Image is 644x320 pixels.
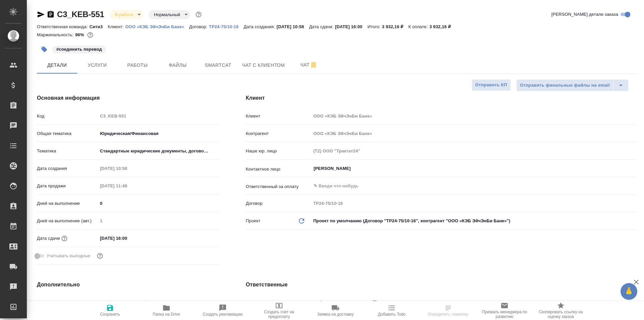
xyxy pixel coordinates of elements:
p: Контрагент [246,130,311,137]
p: #соединить перевод [56,46,102,53]
button: Нормальный [152,12,182,17]
p: Дней на выполнение (авт.) [37,218,98,224]
div: [PERSON_NAME] [332,299,380,307]
button: Добавить Todo [364,301,420,320]
div: Стандартные юридические документы, договоры, уставы [98,145,219,157]
p: Дата сдачи [37,235,60,242]
input: Пустое поле [311,129,637,138]
span: Заявка на доставку [317,312,354,317]
span: Сохранить [100,312,120,317]
input: Пустое поле [98,216,219,226]
h4: Ответственные [246,281,637,289]
span: Работы [121,61,154,70]
input: ✎ Введи что-нибудь [98,233,156,243]
button: Создать счет на предоплату [251,301,307,320]
span: Папка на Drive [153,312,180,317]
span: 🙏 [623,284,635,299]
button: Создать рекламацию [195,301,251,320]
p: Дата сдачи: [309,24,335,29]
h4: Клиент [246,94,637,102]
svg: Отписаться [310,61,318,69]
button: Сохранить [82,301,138,320]
button: Определить тематику [420,301,476,320]
span: Создать рекламацию [203,312,243,317]
p: Сити3 [90,24,108,29]
span: Скопировать ссылку на оценку заказа [537,310,585,319]
input: Пустое поле [311,111,637,121]
p: Дата продажи [37,183,98,189]
a: ТР24-75/10-16 [209,24,244,29]
span: Отправить финальные файлы на email [520,82,610,89]
span: Учитывать выходные [47,253,91,259]
div: split button [516,79,629,91]
h4: Основная информация [37,94,219,102]
p: [DATE] 16:00 [335,24,368,29]
p: Договор [246,200,311,207]
span: Файлы [162,61,194,70]
span: Призвать менеджера по развитию [480,310,529,319]
span: Чат с клиентом [242,61,285,70]
div: В работе [110,10,143,19]
button: Призвать менеджера по развитию [476,301,533,320]
button: Скопировать ссылку для ЯМессенджера [37,10,45,18]
button: Если добавить услуги и заполнить их объемом, то дата рассчитается автоматически [60,234,69,243]
button: Папка на Drive [138,301,195,320]
button: Добавить менеджера [313,295,329,311]
p: Клиентские менеджеры [246,301,311,307]
input: Пустое поле [98,164,156,173]
p: [DATE] 10:58 [277,24,309,29]
input: Пустое поле [311,146,637,156]
span: Добавить Todo [378,312,406,317]
span: Чат [293,61,325,69]
p: Путь на drive [37,300,98,306]
p: Дней на выполнение [37,200,98,207]
p: Итого: [367,24,382,29]
p: Дата создания: [244,24,276,29]
p: Клиент: [108,24,125,29]
div: Юридическая/Финансовая [98,128,219,139]
h4: Дополнительно [37,281,219,289]
button: Open [633,185,634,187]
span: [PERSON_NAME] детали заказа [551,11,618,18]
p: 3 932,16 ₽ [382,24,409,29]
span: Определить тематику [428,312,468,317]
p: Контактное лицо [246,166,311,173]
p: Клиент [246,113,311,120]
span: Создать счет на предоплату [255,310,303,319]
button: Скопировать ссылку на оценку заказа [533,301,589,320]
a: C3_KEB-551 [57,10,104,19]
p: Проект [246,218,261,224]
button: 🙏 [621,283,637,300]
p: Дата создания [37,165,98,172]
button: В работе [113,12,135,17]
button: Заявка на доставку [307,301,364,320]
button: Скопировать ссылку [47,10,55,18]
span: [PERSON_NAME] [332,300,373,307]
p: К оплате: [408,24,429,29]
button: Open [633,168,634,169]
span: Отправить КП [475,81,507,89]
p: Тематика [37,148,98,154]
p: Маржинальность: [37,32,75,37]
button: Выбери, если сб и вс нужно считать рабочими днями для выполнения заказа. [96,252,104,260]
button: Доп статусы указывают на важность/срочность заказа [194,10,203,19]
span: Smartcat [202,61,234,70]
span: Детали [41,61,73,70]
p: Договор: [189,24,209,29]
button: Отправить КП [472,79,511,91]
a: ООО «КЭБ ЭйчЭнБи Банк» [125,24,190,29]
div: В работе [149,10,190,19]
p: ООО «КЭБ ЭйчЭнБи Банк» [125,24,190,29]
p: 3 932,16 ₽ [429,24,456,29]
button: Отправить финальные файлы на email [516,79,613,91]
p: Наше юр. лицо [246,148,311,154]
p: Ответственный за оплату [246,183,311,190]
p: Общая тематика [37,130,98,137]
input: Пустое поле [98,298,219,308]
input: Пустое поле [98,111,219,121]
input: Пустое поле [311,198,637,208]
button: Добавить тэг [37,42,52,57]
p: Код [37,113,98,120]
p: ТР24-75/10-16 [209,24,244,29]
input: Пустое поле [98,181,156,191]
